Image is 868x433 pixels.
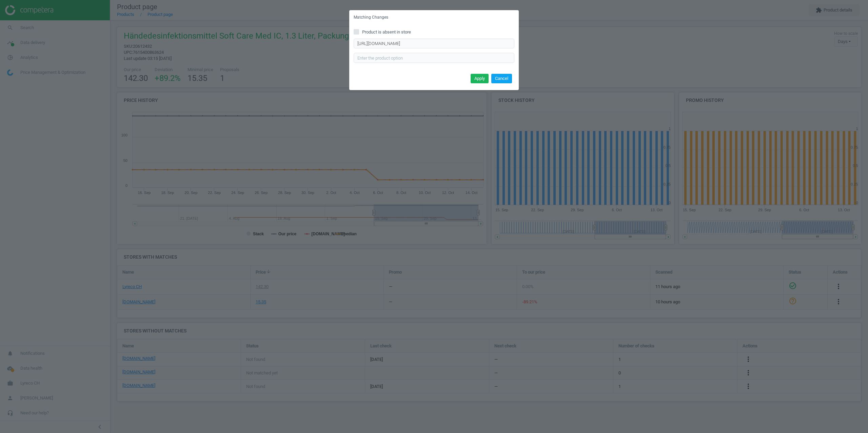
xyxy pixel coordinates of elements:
input: Enter correct product URL [354,39,514,49]
input: Enter the product option [354,53,514,63]
span: Product is absent in store [361,29,412,35]
h5: Matching Changes [354,15,388,20]
button: Cancel [491,74,512,83]
button: Apply [471,74,489,83]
